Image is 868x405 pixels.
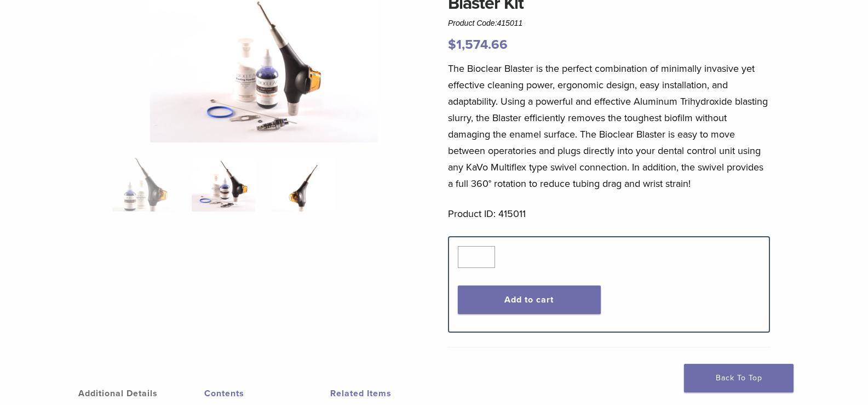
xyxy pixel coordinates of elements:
bdi: 1,574.66 [448,37,508,53]
p: Product ID: 415011 [448,206,770,222]
span: $ [448,37,456,53]
img: Blaster Kit - Image 3 [272,157,335,212]
a: Back To Top [684,364,794,392]
span: 415011 [497,19,523,27]
p: The Bioclear Blaster is the perfect combination of minimally invasive yet effective cleaning powe... [448,60,770,192]
span: Product Code: [448,19,522,27]
img: Bioclear-Blaster-Kit-Simplified-1-e1548850725122-324x324.jpg [112,157,175,212]
img: Blaster Kit - Image 2 [192,157,255,212]
button: Add to cart [458,286,601,314]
